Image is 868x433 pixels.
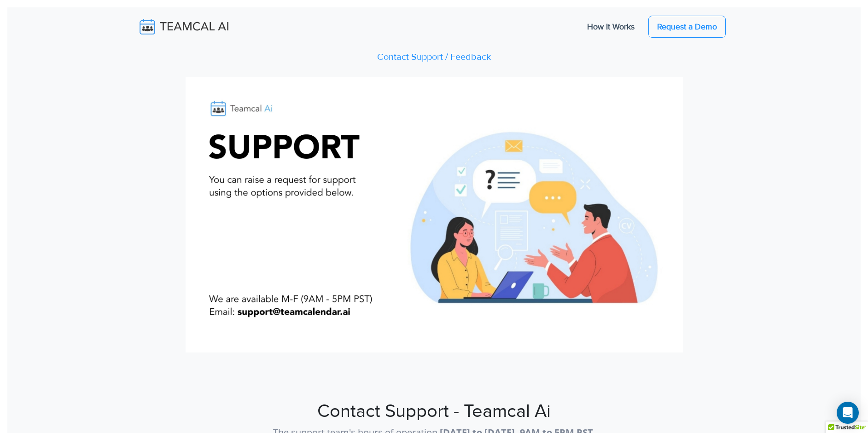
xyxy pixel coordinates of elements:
[180,77,688,389] img: Teamcal Ai Support
[180,400,688,422] h1: Contact Support - Teamcal Ai
[578,17,644,36] a: How It Works
[648,16,726,38] a: Request a Demo
[837,402,859,424] div: Open Intercom Messenger
[377,52,491,63] a: Contact Support / Feedback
